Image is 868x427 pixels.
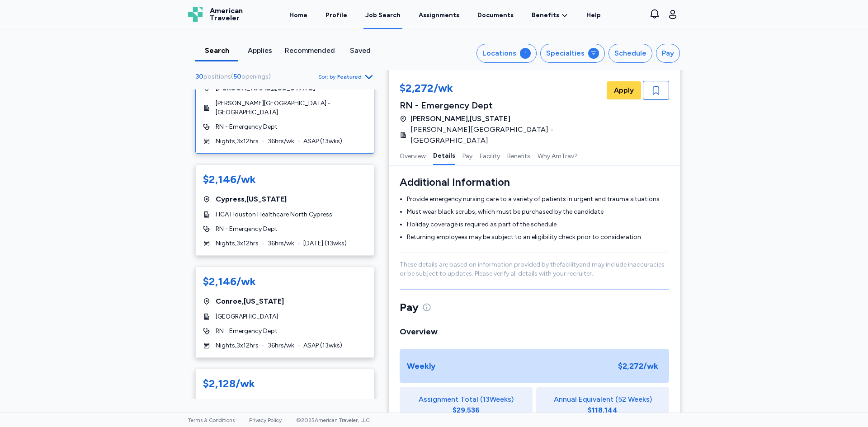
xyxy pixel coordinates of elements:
span: Nights , 3 x 12 hrs [216,341,259,350]
button: Sort byFeatured [318,71,374,82]
span: 50 [233,73,241,80]
div: ( ) [195,72,274,81]
div: RN - Emergency Dept [400,99,605,112]
button: Overview [400,146,426,165]
span: Conroe , [US_STATE] [216,296,284,307]
button: Locations1 [476,44,537,63]
div: Specialties [546,48,585,59]
div: $2,146/wk [203,274,256,289]
button: Pay [462,146,472,165]
span: 36 hrs/wk [268,137,294,146]
div: $2,128/wk [203,376,255,391]
div: Applies [242,45,278,56]
li: Returning employees may be subject to an eligibility check prior to consideration [407,233,669,242]
div: $2,272/wk [400,81,605,97]
span: [PERSON_NAME] , [US_STATE] [410,113,510,124]
div: Schedule [614,48,646,59]
button: Details [433,146,455,165]
div: $2,146/wk [203,172,256,187]
button: Facility [480,146,500,165]
span: Assignment Total [419,394,478,405]
a: Privacy Policy [249,417,282,423]
div: Job Search [365,11,401,20]
li: Must wear black scrubs, which must be purchased by the candidate [407,207,669,216]
span: [PERSON_NAME][GEOGRAPHIC_DATA] - [GEOGRAPHIC_DATA] [216,99,367,117]
span: Nights , 3 x 12 hrs [216,239,259,248]
span: 36 hrs/wk [268,341,294,350]
span: Apply [614,85,634,96]
div: Weekly [407,360,435,372]
img: Logo [188,7,203,22]
span: 36 hrs/wk [268,239,294,248]
span: American Traveler [210,7,243,22]
span: openings [241,73,269,80]
span: Sort by [318,73,335,80]
div: $118,144 [588,405,618,416]
span: © 2025 American Traveler, LLC [296,417,370,423]
a: Terms & Conditions [188,417,235,423]
span: [DATE] , [US_STATE] [216,398,281,409]
span: Benefits [532,11,559,20]
div: Saved [342,45,378,56]
span: RN - Emergency Dept [216,122,278,131]
span: ( 13 Weeks) [480,394,514,405]
span: 30 [195,73,203,80]
button: Benefits [507,146,530,165]
li: Holiday coverage is required as part of the schedule [407,220,669,229]
span: [GEOGRAPHIC_DATA] [216,312,278,321]
a: Benefits [532,11,568,20]
button: Pay [656,44,680,63]
div: 1 [520,48,531,59]
div: $2,272 /wk [614,356,662,376]
span: Annual Equivalent [554,394,613,405]
span: positions [203,73,231,80]
span: Featured [337,73,362,80]
span: ASAP ( 13 wks) [303,137,342,146]
div: Overview [400,325,669,338]
li: Provide emergency nursing care to a variety of patients in urgent and trauma situations [407,195,669,204]
div: Search [199,45,235,56]
div: Locations [482,48,516,59]
div: Pay [662,48,674,59]
button: Schedule [609,44,652,63]
p: These details are based on information provided by the facility and may include inaccuracies or b... [400,260,669,278]
span: Nights , 3 x 12 hrs [216,137,259,146]
span: [DATE] ( 13 wks) [303,239,347,248]
span: [PERSON_NAME][GEOGRAPHIC_DATA] - [GEOGRAPHIC_DATA] [410,124,599,146]
button: Why AmTrav? [538,146,578,165]
span: Cypress , [US_STATE] [216,194,287,205]
button: Specialties [540,44,605,63]
h3: Additional Information [400,175,669,189]
span: RN - Emergency Dept [216,327,278,336]
div: $29,536 [453,405,480,416]
span: HCA Houston Healthcare North Cypress [216,210,332,219]
div: Recommended [285,45,335,56]
a: Job Search [363,1,402,29]
span: ASAP ( 13 wks) [303,341,342,350]
span: (52 Weeks) [615,394,652,405]
span: RN - Emergency Dept [216,225,278,234]
span: Pay [400,300,419,314]
button: Apply [607,81,641,99]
